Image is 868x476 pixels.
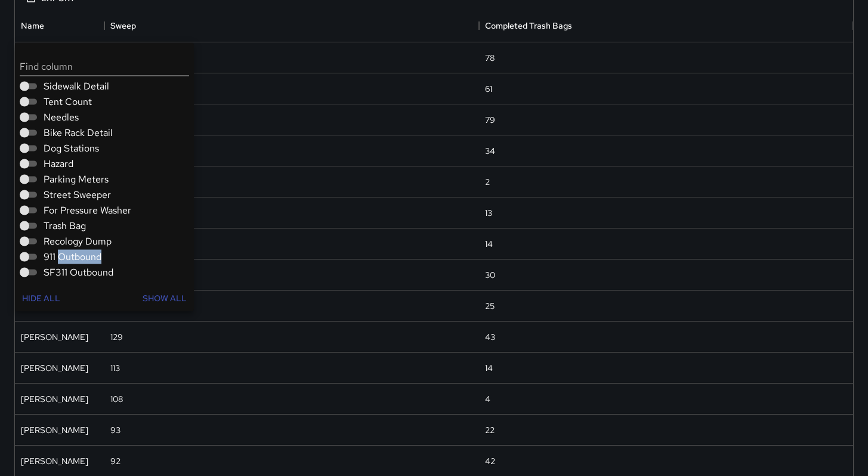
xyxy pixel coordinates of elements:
span: Needles [44,110,79,125]
span: For Pressure Washer [44,203,131,218]
div: 129 [110,331,123,343]
div: Kenneth Ware [21,455,88,467]
div: 92 [110,455,121,467]
span: Bike Rack Detail [44,126,113,140]
div: 78 [485,52,495,64]
div: Davis Jones [21,362,88,374]
div: 34 [485,145,495,157]
div: 43 [485,331,495,343]
div: 25 [485,300,495,312]
div: Completed Trash Bags [479,9,854,42]
span: Dog Stations [44,141,99,156]
span: Hazard [44,157,73,171]
div: 22 [485,424,495,436]
button: Show all [138,287,191,309]
div: 4 [485,393,490,405]
div: 14 [485,238,493,250]
div: Sweep [110,9,136,42]
div: 14 [485,362,493,374]
div: 108 [110,393,123,405]
div: Name [21,9,44,42]
div: 13 [485,207,492,219]
div: Name [15,9,104,42]
div: 61 [485,83,492,95]
div: 79 [485,114,495,126]
span: SF311 Outbound [44,265,113,280]
div: Damariye Lewis [21,393,88,405]
div: Completed Trash Bags [485,9,572,42]
span: Recology Dump [44,234,112,249]
span: Sidewalk Detail [44,79,109,94]
div: 42 [485,455,495,467]
span: Street Sweeper [44,188,111,202]
div: Joe Bankhead [21,424,88,436]
div: Sweep [104,9,479,42]
span: Tent Count [44,95,92,109]
span: 911 Outbound [44,250,101,264]
div: 30 [485,269,495,281]
div: 2 [485,176,490,188]
div: 93 [110,424,121,436]
div: Gordon Rowe [21,331,88,343]
div: 113 [110,362,120,374]
span: Parking Meters [44,172,109,187]
button: Hide all [17,287,65,309]
span: Trash Bag [44,219,86,233]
